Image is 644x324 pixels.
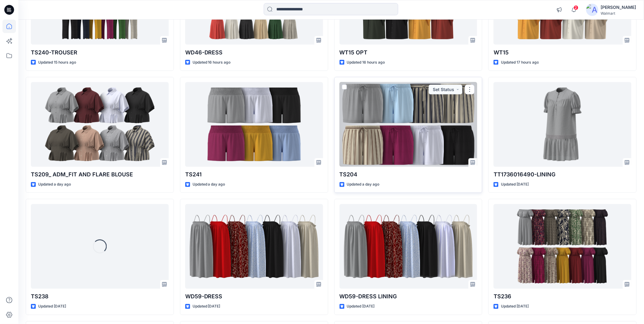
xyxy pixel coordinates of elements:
p: Updated 17 hours ago [501,59,539,66]
p: WD46-DRESS [185,48,323,57]
p: WD59-DRESS [185,293,323,301]
p: WT15 OPT [340,48,477,57]
p: WD59-DRESS LINING [340,293,477,301]
p: Updated [DATE] [38,304,66,310]
p: TS238 [31,293,169,301]
p: Updated a day ago [38,182,71,188]
a: TT1736016490-LINING [494,82,631,167]
p: TS241 [185,171,323,179]
p: TS236 [494,293,631,301]
a: WD59-DRESS LINING [340,204,477,289]
a: TS236 [494,204,631,289]
div: Walmart [601,11,636,16]
p: WT15 [494,48,631,57]
span: 2 [574,5,579,10]
p: TS240-TROUSER [31,48,169,57]
p: Updated [DATE] [501,304,529,310]
p: TS204 [340,171,477,179]
p: Updated [DATE] [347,304,375,310]
p: Updated 15 hours ago [38,59,76,66]
p: Updated [DATE] [501,182,529,188]
p: Updated a day ago [193,182,225,188]
a: WD59-DRESS [185,204,323,289]
a: TS204 [340,82,477,167]
p: Updated [DATE] [193,304,220,310]
p: TT1736016490-LINING [494,171,631,179]
p: Updated a day ago [347,182,380,188]
div: [PERSON_NAME] [601,4,636,11]
a: TS209_ ADM_FIT AND FLARE BLOUSE [31,82,169,167]
img: avatar [586,4,598,16]
a: TS241 [185,82,323,167]
p: TS209_ ADM_FIT AND FLARE BLOUSE [31,171,169,179]
p: Updated 16 hours ago [347,59,385,66]
p: Updated 16 hours ago [193,59,231,66]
